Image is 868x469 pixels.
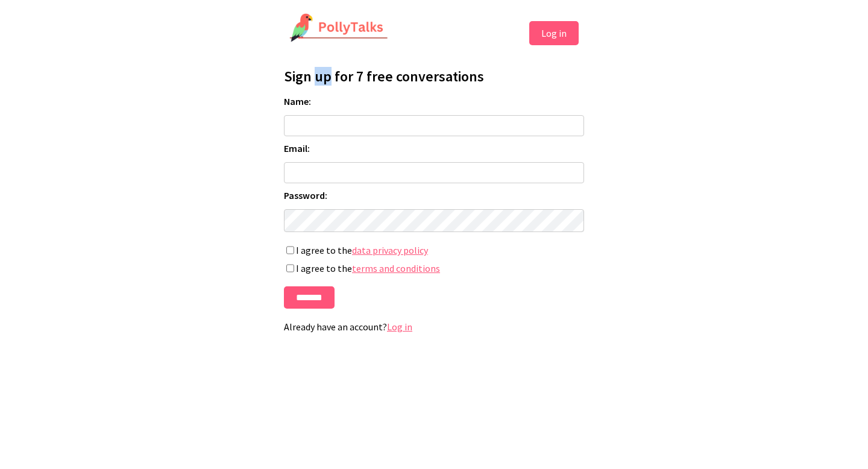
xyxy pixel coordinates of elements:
input: I agree to thedata privacy policy [286,246,294,254]
input: I agree to theterms and conditions [286,264,294,272]
img: PollyTalks Logo [289,13,388,43]
label: Name: [284,95,584,107]
p: Already have an account? [284,321,584,333]
label: Email: [284,142,584,154]
a: terms and conditions [352,262,440,274]
label: Password: [284,189,584,201]
button: Log in [529,21,579,45]
label: I agree to the [284,262,584,274]
a: Log in [387,321,412,333]
label: I agree to the [284,244,584,256]
a: data privacy policy [352,244,428,256]
h1: Sign up for 7 free conversations [284,67,584,86]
